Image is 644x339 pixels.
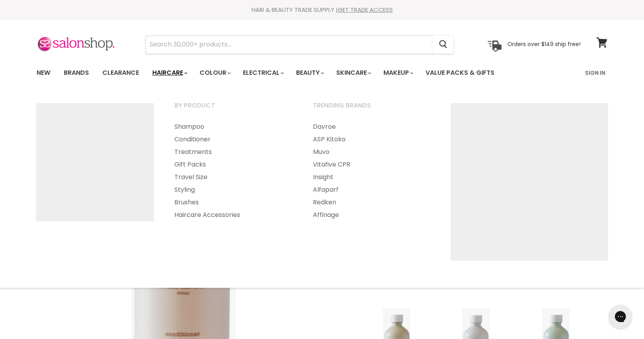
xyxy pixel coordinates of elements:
[194,65,235,81] a: Colour
[303,120,440,221] ul: Main menu
[303,171,440,183] a: Insight
[145,35,454,54] form: Product
[31,65,56,81] a: New
[165,99,302,119] a: By Product
[420,65,500,81] a: Value Packs & Gifts
[433,35,453,54] button: Search
[146,35,433,54] input: Search
[165,196,302,209] a: Brushes
[303,99,440,119] a: Trending Brands
[165,120,302,133] a: Shampoo
[303,146,440,158] a: Muvo
[507,41,581,48] p: Orders over $149 ship free!
[303,209,440,221] a: Affinage
[303,120,440,133] a: Davroe
[165,158,302,171] a: Gift Packs
[330,65,376,81] a: Skincare
[580,65,610,81] a: Sign In
[146,65,192,81] a: Haircare
[31,61,540,84] ul: Main menu
[303,158,440,171] a: Vitafive CPR
[58,65,95,81] a: Brands
[165,146,302,158] a: Treatments
[165,209,302,221] a: Haircare Accessories
[27,6,617,14] div: HAIR & BEAUTY TRADE SUPPLY |
[165,120,302,221] ul: Main menu
[605,302,636,331] iframe: Gorgias live chat messenger
[237,65,289,81] a: Electrical
[165,183,302,196] a: Styling
[27,61,617,84] nav: Main
[165,171,302,183] a: Travel Size
[165,133,302,146] a: Conditioner
[338,6,393,14] a: GET TRADE ACCESS
[303,196,440,209] a: Redken
[303,183,440,196] a: Alfaparf
[96,65,145,81] a: Clearance
[290,65,329,81] a: Beauty
[378,65,418,81] a: Makeup
[303,133,440,146] a: ASP Kitoko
